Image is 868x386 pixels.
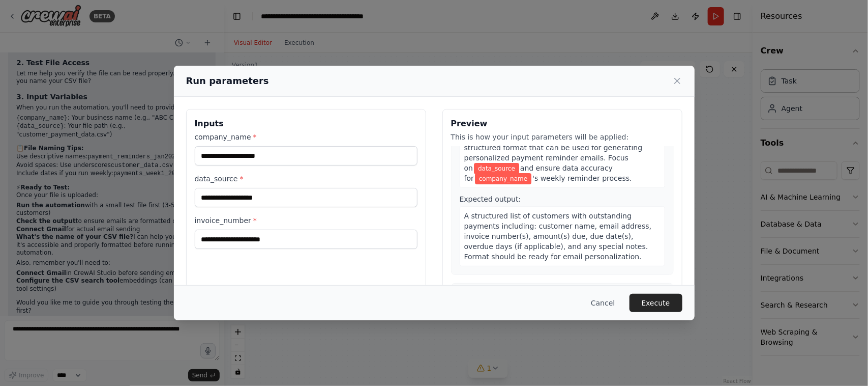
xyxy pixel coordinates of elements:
button: Cancel [583,294,623,312]
span: Variable: data_source [474,163,519,174]
button: Execute [630,294,682,312]
span: Variable: company_name [475,173,531,184]
h3: Inputs [195,118,417,130]
label: invoice_number [195,215,417,226]
h2: Run parameters [186,74,269,88]
span: Review and analyze the customer data file containing payment information to identify all customer... [464,82,656,172]
span: 's weekly reminder process. [532,174,632,182]
label: data_source [195,174,417,184]
h3: Preview [451,118,674,130]
span: A structured list of customers with outstanding payments including: customer name, email address,... [464,212,652,261]
span: Expected output: [460,195,521,203]
p: This is how your input parameters will be applied: [451,132,674,142]
label: company_name [195,132,417,142]
span: and ensure data accuracy for [464,164,613,182]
